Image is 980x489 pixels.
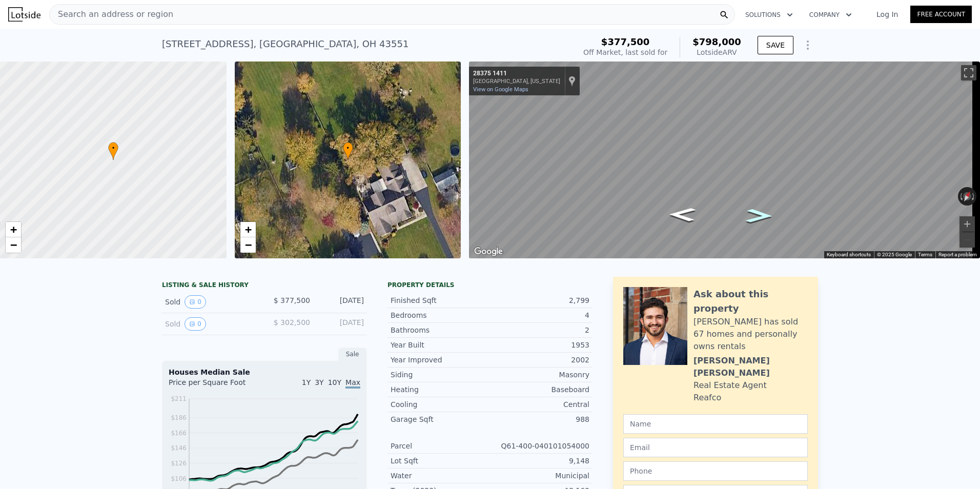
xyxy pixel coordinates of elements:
div: Garage Sqft [391,414,490,424]
div: Lotside ARV [692,47,741,57]
div: 9,148 [490,456,589,466]
div: Baseboard [490,384,589,395]
button: Company [801,6,860,24]
span: Max [345,378,360,389]
div: Property details [387,281,593,289]
div: Heating [391,384,490,395]
div: Bathrooms [391,325,490,335]
tspan: $166 [171,430,187,437]
path: Go Southwest, 1411 [658,205,707,225]
input: Email [623,438,808,457]
input: Phone [623,461,808,481]
div: Siding [391,370,490,380]
tspan: $146 [171,444,187,452]
button: Zoom out [959,232,975,248]
span: 10Y [328,378,341,386]
div: Q61-400-040101054000 [490,441,589,451]
div: Parcel [391,441,490,451]
div: Sold [165,317,256,331]
span: + [244,223,251,236]
div: Cooling [391,399,490,410]
span: − [244,238,251,251]
div: Lot Sqft [391,456,490,466]
tspan: $106 [171,475,187,482]
input: Name [623,414,808,434]
tspan: $211 [171,395,187,402]
span: $ 377,500 [274,296,310,304]
a: Open this area in Google Maps (opens a new window) [472,245,505,258]
a: Zoom out [6,237,21,253]
a: Report a problem [938,252,977,257]
a: View on Google Maps [473,86,528,93]
button: SAVE [758,36,793,54]
div: Off Market, last sold for [583,47,667,57]
div: 4 [490,310,589,320]
a: Zoom in [240,222,256,237]
div: 2002 [490,355,589,365]
span: $798,000 [692,36,741,47]
button: Show Options [798,35,818,55]
div: • [108,142,118,160]
div: Map [469,62,980,258]
span: − [10,238,17,251]
button: Solutions [737,6,801,24]
a: Terms [918,252,932,257]
div: LISTING & SALE HISTORY [162,281,367,291]
div: [GEOGRAPHIC_DATA], [US_STATE] [473,78,560,85]
div: 2 [490,325,589,335]
div: Real Estate Agent [693,379,767,392]
div: Sold [165,295,256,309]
div: Sale [338,348,367,361]
a: Zoom in [6,222,21,237]
button: Reset the view [959,187,975,207]
button: Keyboard shortcuts [827,251,871,258]
button: Zoom in [959,216,975,232]
span: $377,500 [601,36,650,47]
tspan: $186 [171,414,187,421]
div: [DATE] [318,295,364,309]
div: Municipal [490,471,589,481]
div: 1953 [490,340,589,350]
span: Search an address or region [50,8,173,21]
div: [PERSON_NAME] has sold 67 homes and personally owns rentals [693,316,808,353]
button: Toggle fullscreen view [961,65,976,80]
span: 3Y [315,378,323,386]
div: 28375 1411 [473,70,560,78]
button: Rotate clockwise [971,187,977,206]
div: Year Improved [391,355,490,365]
button: View historical data [185,295,206,309]
div: Masonry [490,370,589,380]
a: Zoom out [240,237,256,253]
div: Water [391,471,490,481]
a: Show location on map [568,75,576,87]
div: Reafco [693,392,721,404]
div: 2,799 [490,295,589,305]
div: Street View [469,62,980,258]
button: View historical data [185,317,206,331]
div: 988 [490,414,589,424]
div: • [343,142,353,160]
div: Price per Square Foot [169,377,264,394]
tspan: $126 [171,460,187,467]
span: • [108,144,118,153]
div: Finished Sqft [391,295,490,305]
button: Rotate counterclockwise [958,187,964,206]
div: Bedrooms [391,310,490,320]
span: © 2025 Google [877,252,912,257]
span: $ 302,500 [274,318,310,327]
img: Lotside [8,7,40,22]
a: Log In [864,9,910,19]
div: Year Built [391,340,490,350]
div: Central [490,399,589,410]
span: • [343,144,353,153]
div: [PERSON_NAME] [PERSON_NAME] [693,355,808,379]
img: Google [472,245,505,258]
div: Ask about this property [693,287,808,316]
span: 1Y [302,378,311,386]
div: [STREET_ADDRESS] , [GEOGRAPHIC_DATA] , OH 43551 [162,37,409,51]
span: + [10,223,17,236]
path: Go Northeast, White Rd [734,206,784,226]
a: Free Account [910,6,972,23]
div: [DATE] [318,317,364,331]
div: Houses Median Sale [169,367,360,377]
